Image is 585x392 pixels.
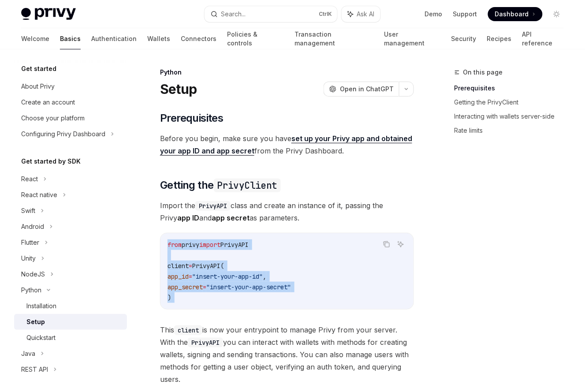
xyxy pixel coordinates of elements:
[160,199,414,224] span: Import the class and create an instance of it, passing the Privy and as parameters.
[227,28,284,49] a: Policies & controls
[21,364,48,375] div: REST API
[319,11,332,18] span: Ctrl K
[21,174,38,184] div: React
[14,94,127,110] a: Create an account
[205,6,338,22] button: Search...CtrlK
[203,283,206,291] span: =
[14,78,127,94] a: About Privy
[14,314,127,330] a: Setup
[199,241,220,249] span: import
[177,213,199,222] strong: app ID
[160,81,197,97] h1: Setup
[21,129,105,139] div: Configuring Privy Dashboard
[455,123,571,138] a: Rate limits
[324,82,399,97] button: Open in ChatGPT
[174,325,202,335] code: client
[195,201,231,211] code: PrivyAPI
[381,239,392,250] button: Copy the contents from the code block
[21,205,35,216] div: Swift
[21,285,41,295] div: Python
[214,179,281,192] code: PrivyClient
[21,237,39,248] div: Flutter
[263,273,266,280] span: ,
[206,283,291,291] span: "insert-your-app-secret"
[488,7,543,21] a: Dashboard
[188,338,223,347] code: PrivyAPI
[26,332,56,343] div: Quickstart
[451,28,476,49] a: Security
[453,10,477,19] a: Support
[160,132,414,157] span: Before you begin, make sure you have from the Privy Dashboard.
[160,324,414,385] span: This is now your entrypoint to manage Privy from your server. With the you can interact with wall...
[21,81,55,92] div: About Privy
[192,273,263,280] span: "insert-your-app-id"
[21,253,36,264] div: Unity
[168,273,189,280] span: app_id
[21,97,75,108] div: Create an account
[147,28,170,49] a: Wallets
[21,348,35,359] div: Java
[220,241,249,249] span: PrivyAPI
[14,110,127,126] a: Choose your platform
[342,6,380,22] button: Ask AI
[212,213,250,222] strong: app secret
[168,294,171,302] span: )
[14,298,127,314] a: Installation
[463,67,503,78] span: On this page
[21,113,85,123] div: Choose your platform
[189,262,192,270] span: =
[455,95,571,109] a: Getting the PrivyClient
[21,28,49,49] a: Welcome
[14,330,127,346] a: Quickstart
[60,28,81,49] a: Basics
[455,81,571,95] a: Prerequisites
[425,10,443,19] a: Demo
[522,28,564,49] a: API reference
[395,239,406,250] button: Ask AI
[21,221,44,232] div: Android
[21,8,76,20] img: light logo
[487,28,511,49] a: Recipes
[26,301,56,311] div: Installation
[340,85,394,93] span: Open in ChatGPT
[21,190,57,200] div: React native
[168,283,203,291] span: app_secret
[189,273,192,280] span: =
[192,262,224,270] span: PrivyAPI(
[182,241,199,249] span: privy
[495,10,529,19] span: Dashboard
[21,156,81,167] h5: Get started by SDK
[91,28,137,49] a: Authentication
[550,7,564,21] button: Toggle dark mode
[160,178,281,192] span: Getting the
[168,241,182,249] span: from
[160,111,223,125] span: Prerequisites
[181,28,216,49] a: Connectors
[26,317,45,327] div: Setup
[221,9,246,19] div: Search...
[160,68,414,77] div: Python
[455,109,571,123] a: Interacting with wallets server-side
[384,28,441,49] a: User management
[357,10,374,19] span: Ask AI
[168,262,189,270] span: client
[21,269,45,280] div: NodeJS
[295,28,374,49] a: Transaction management
[21,63,56,74] h5: Get started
